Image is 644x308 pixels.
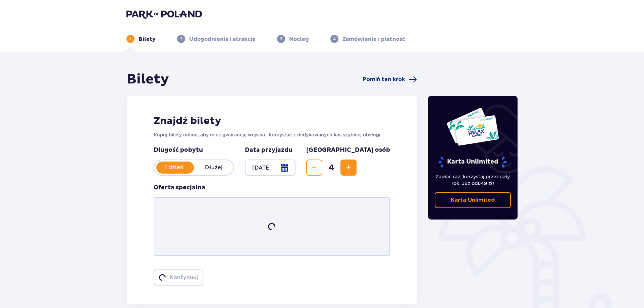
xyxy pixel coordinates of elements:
[126,9,202,19] img: Park of Poland logo
[126,35,156,43] div: 1Bilety
[154,115,390,127] h2: Znajdź bilety
[267,222,277,232] img: loader
[289,36,309,43] p: Nocleg
[127,71,169,88] h1: Bilety
[154,131,390,138] p: Kupuj bilety online, aby mieć gwarancję wejścia i korzystać z dedykowanych kas szybkiej obsługi.
[280,36,282,42] p: 3
[139,36,156,43] p: Bilety
[245,146,292,154] p: Data przyjazdu
[277,35,309,43] div: 3Nocleg
[330,35,405,43] div: 4Zamówienie i płatność
[180,36,182,42] p: 2
[306,146,390,154] p: [GEOGRAPHIC_DATA] osób
[154,164,194,171] p: 1 dzień
[363,76,405,83] span: Pomiń ten krok
[333,36,336,42] p: 4
[177,35,256,43] div: 2Udogodnienia i atrakcje
[189,36,256,43] p: Udogodnienia i atrakcje
[438,156,507,168] p: Karta Unlimited
[363,75,417,83] a: Pomiń ten krok
[170,274,198,281] p: Kontynuuj
[154,184,205,192] h3: Oferta specjalna
[478,181,493,186] span: 649 zł
[435,173,511,187] p: Zapłać raz, korzystaj przez cały rok. Już od !
[130,36,131,42] p: 1
[154,146,234,154] p: Długość pobytu
[435,192,511,208] a: Karta Unlimited
[306,160,322,176] button: Zmniejsz
[154,269,203,286] button: loaderKontynuuj
[340,160,357,176] button: Zwiększ
[342,36,405,43] p: Zamówienie i płatność
[451,196,495,204] p: Karta Unlimited
[446,107,499,146] img: Dwie karty całoroczne do Suntago z napisem 'UNLIMITED RELAX', na białym tle z tropikalnymi liśćmi...
[324,163,339,173] span: 4
[158,273,166,282] img: loader
[194,164,233,171] p: Dłużej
